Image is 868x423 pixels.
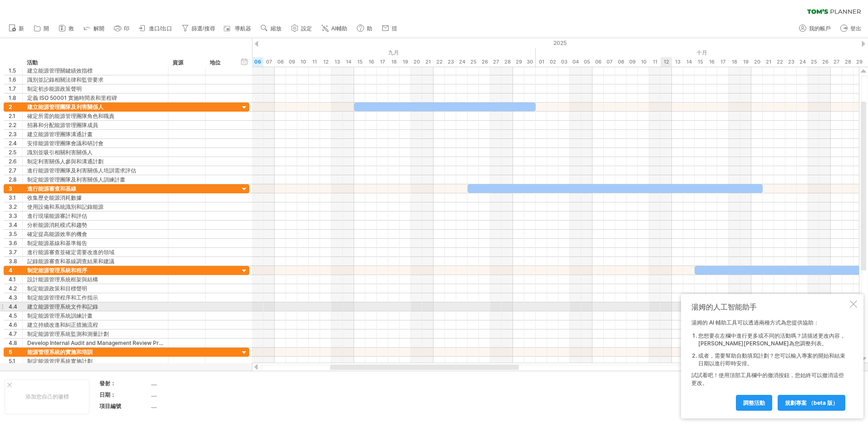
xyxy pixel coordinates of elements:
div: 項目編號 [99,402,149,410]
div: September 2025 [195,48,536,57]
div: 定義 ISO 50001 實施時間表和里程碑 [27,93,163,102]
div: 招募和分配能源管理團隊成員 [27,121,163,129]
div: Friday, 19 September 2025 [399,57,411,67]
span: AI輔助 [331,25,347,32]
div: 2.8 [9,175,22,184]
div: 4.2 [9,284,22,293]
div: Tuesday, 7 October 2025 [604,57,615,67]
div: 建立能源管理團隊及利害關係人 [27,103,163,111]
div: Thursday, 16 October 2025 [706,57,717,67]
div: 4.4 [9,302,22,311]
div: Saturday, 11 October 2025 [649,57,661,67]
span: 㨟 [392,25,397,32]
a: 開 [31,23,52,34]
a: 縮放 [258,23,284,34]
div: Sunday, 26 October 2025 [819,57,831,67]
div: 5.1 [9,357,22,365]
div: 3.8 [9,257,22,266]
div: Monday, 29 September 2025 [513,57,524,67]
div: Monday, 15 September 2025 [354,57,365,67]
div: 安排能源管理團隊會議和研討會 [27,139,163,148]
div: Wednesday, 24 September 2025 [456,57,468,67]
div: Tuesday, 30 September 2025 [524,57,536,67]
div: 制定初步能源政策聲明 [27,84,163,93]
font: 湯姆的 AI 輔助工具可以透過兩種方式為您提供協助： [691,319,819,326]
div: 地位 [210,58,230,67]
span: 助 [367,25,372,32]
span: 解開 [94,25,104,32]
a: 設定 [289,23,315,34]
div: Saturday, 25 October 2025 [808,57,819,67]
a: 新 [6,23,27,34]
a: AI輔助 [319,23,350,34]
div: 進行能源管理團隊及利害關係人培訓需求評估 [27,166,163,175]
div: Saturday, 27 September 2025 [490,57,502,67]
div: 制定能源基線和基準報告 [27,239,163,247]
div: 收集歷史能源消耗數據 [27,193,163,202]
a: 進口/出口 [137,23,175,34]
div: Saturday, 18 October 2025 [729,57,740,67]
div: Thursday, 18 September 2025 [388,57,399,67]
div: 4.6 [9,320,22,329]
div: 使用設備和系統識別和記錄能源 [27,202,163,211]
div: Saturday, 6 September 2025 [252,57,263,67]
div: 3.1 [9,193,22,202]
div: Monday, 6 October 2025 [592,57,604,67]
div: 制定能源管理程序和工作指示 [27,293,163,302]
div: 4.1 [9,275,22,284]
div: 制定能源政策和目標聲明 [27,284,163,293]
span: 開 [44,25,49,32]
div: Wednesday, 10 September 2025 [297,57,309,67]
div: 4.7 [9,330,22,338]
span: 設定 [301,25,312,32]
div: 3.3 [9,211,22,220]
div: Wednesday, 1 October 2025 [536,57,547,67]
div: 確定提高能源效率的機會 [27,230,163,238]
div: Saturday, 4 October 2025 [570,57,581,67]
div: 日期： [99,391,149,398]
a: 規劃專案 （Beta 版） [778,395,845,411]
div: 分析能源消耗模式和趨勢 [27,221,163,229]
a: 救 [56,23,77,34]
span: 印 [124,25,129,32]
span: 規劃專案 （Beta 版） [785,399,838,406]
div: Tuesday, 16 September 2025 [365,57,377,67]
font: 試試看吧！使用頂部工具欄中的撤消按鈕，您始終可以撤消這些更改。 [691,372,844,386]
div: 2.7 [9,166,22,175]
div: Tuesday, 28 October 2025 [842,57,853,67]
a: 導航器 [222,23,254,34]
div: 識別並記錄相關法律和監管要求 [27,75,163,84]
a: 登出 [838,23,864,34]
li: 您想要在左欄中進行更多或不同的活動嗎？請描述更改內容，[PERSON_NAME][PERSON_NAME]為您調整列表。 [698,332,848,348]
div: 制定能源管理系統訓練計畫 [27,311,163,320]
span: 救 [69,25,74,32]
div: 3.4 [9,221,22,229]
div: 進行能源審查和基線 [27,184,163,193]
a: 助 [355,23,375,34]
font: 添加您自己的徽標 [25,393,69,400]
div: Saturday, 13 September 2025 [331,57,343,67]
div: 建立能源管理系統文件和記錄 [27,302,163,311]
div: 發射： [99,379,149,387]
a: 印 [112,23,132,34]
div: 2.4 [9,139,22,148]
div: Develop Internal Audit and Management Review Process for Energy Management System [27,339,163,347]
a: 調整活動 [736,395,772,411]
div: 確定所需的能源管理團隊角色和職責 [27,112,163,120]
div: 制定能源管理團隊及利害關係人訓練計畫 [27,175,163,184]
div: 4 [9,266,22,275]
div: 4.8 [9,339,22,347]
div: 2.6 [9,157,22,166]
div: 活動 [27,58,163,67]
div: 湯姆的人工智能助手 [691,302,848,312]
a: 我的帳戶 [797,23,833,34]
div: 3.6 [9,239,22,247]
div: 制定能源管理系統監測和測量計劃 [27,330,163,338]
div: 2.3 [9,130,22,138]
div: Wednesday, 15 October 2025 [695,57,706,67]
span: 進口/出口 [149,25,172,32]
div: Sunday, 21 September 2025 [422,57,434,67]
div: 3 [9,184,22,193]
div: 4.3 [9,293,22,302]
div: Sunday, 7 September 2025 [263,57,275,67]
